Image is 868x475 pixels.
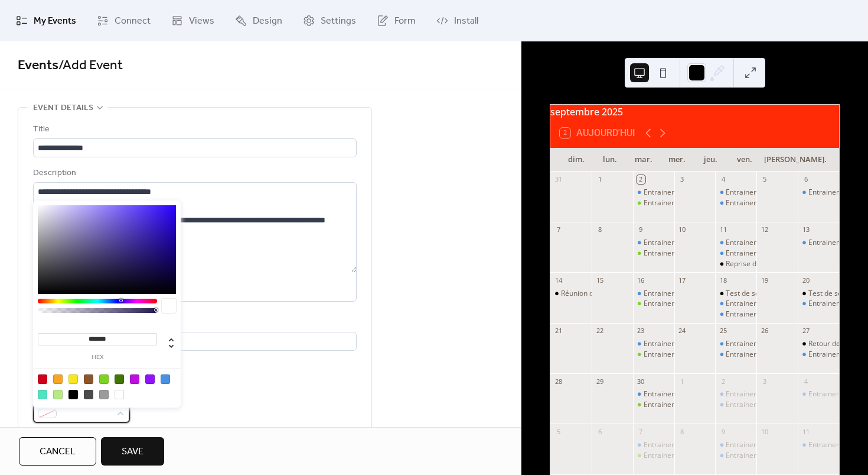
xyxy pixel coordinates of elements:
div: 10 [760,427,769,436]
div: 3 [760,377,769,386]
div: 9 [719,427,727,436]
span: Install [454,14,478,28]
div: Réunion d'information [550,289,592,299]
div: Test de sélection [715,289,756,299]
div: Entrainement physique [644,400,720,410]
a: Settings [294,5,365,37]
div: Entrainement St-Amand [644,389,723,399]
div: 7 [637,427,645,436]
div: Entrainement physique [644,248,720,258]
div: Entrainement St-Amand [633,238,674,248]
div: Entrainement St-Amand [633,440,674,450]
div: Entrainement piscine Babylone [726,248,828,258]
div: #8B572A [84,374,93,384]
div: Entrainement St-Amand [726,299,805,309]
div: #4A90E2 [161,374,170,384]
div: Entrainement St-Amand [633,188,674,198]
div: [PERSON_NAME]. [761,148,830,172]
div: Entrainement piscine Babylone [715,400,756,410]
div: Entrainement physique [633,299,674,309]
div: Entrainement St-Amand [633,389,674,399]
div: #417505 [115,374,124,384]
a: Install [428,5,487,37]
div: Entrainement piscine Babylone [798,299,839,309]
div: 3 [678,175,687,184]
div: Test de sélection [726,289,781,299]
div: Entrainement physique [633,248,674,258]
a: My Events [7,5,85,37]
div: 25 [719,327,727,335]
div: Entrainement St-Amand [726,339,805,349]
div: Entrainement St-Amand [715,188,756,198]
div: Entrainement St-Amand [715,238,756,248]
div: 31 [554,175,563,184]
div: 30 [637,377,645,386]
div: 26 [760,327,769,335]
div: #BD10E0 [130,374,139,384]
div: septembre 2025 [550,105,839,119]
div: Entrainement piscine Babylone [726,309,828,319]
div: 2 [637,175,645,184]
div: Entrainement St-Amand [726,238,805,248]
div: 6 [801,175,810,184]
div: Test de sélection [798,289,839,299]
span: My Events [34,14,76,28]
div: #F5A623 [53,374,63,384]
div: Entrainement piscine Babylone [726,451,828,461]
div: #7ED321 [99,374,109,384]
div: Entrainement St-Amand [644,238,723,248]
div: 4 [801,377,810,386]
div: 1 [678,377,687,386]
div: Entrainement piscine Babylone [715,350,756,360]
div: 24 [678,327,687,335]
div: Entrainement piscine Babylone [798,238,839,248]
div: 6 [595,427,604,436]
div: 1 [595,175,604,184]
div: 2 [719,377,727,386]
a: Form [368,5,425,37]
div: #50E3C2 [38,390,47,399]
span: Views [189,14,214,28]
div: Entrainement piscine Babylone [726,400,828,410]
div: dim. [560,148,593,172]
div: 18 [719,276,727,285]
div: Réunion d'information [561,289,634,299]
div: 14 [554,276,563,285]
div: Location [33,316,354,330]
div: 17 [678,276,687,285]
div: #FFFFFF [115,390,124,399]
a: Design [226,5,291,37]
div: #D0021B [38,374,47,384]
div: #4A4A4A [84,390,93,399]
div: 28 [554,377,563,386]
div: Entrainement St-Amand [715,440,756,450]
span: Save [122,445,143,459]
div: Entrainement physique [644,198,720,208]
div: Entrainement St-Amand [715,389,756,399]
div: 16 [637,276,645,285]
label: hex [38,354,157,361]
div: Entrainement piscine Babylone [798,440,839,450]
div: Title [33,122,354,137]
div: Entrainement St-Amand [715,299,756,309]
div: Entrainement physique [633,400,674,410]
div: Entrainement piscine Babylone [715,309,756,319]
div: Entrainement piscine Babylone [715,451,756,461]
div: 11 [719,225,727,234]
div: Description [33,166,354,180]
span: Form [394,14,416,28]
div: #9B9B9B [99,390,109,399]
a: Cancel [19,437,96,466]
div: Entrainement St-Amand [726,389,805,399]
div: Reprise des entrainements [726,259,814,269]
div: Reprise des entrainements [715,259,756,269]
div: 8 [678,427,687,436]
div: Retour des EPI [798,339,839,349]
div: Test de sélection [808,289,864,299]
div: Entrainement St-Amand [644,289,723,299]
div: Entrainement physique [633,451,674,461]
button: Save [101,437,164,466]
div: Entrainement St-Amand [644,339,723,349]
div: Entrainement piscine Babylone [798,350,839,360]
div: 5 [554,427,563,436]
